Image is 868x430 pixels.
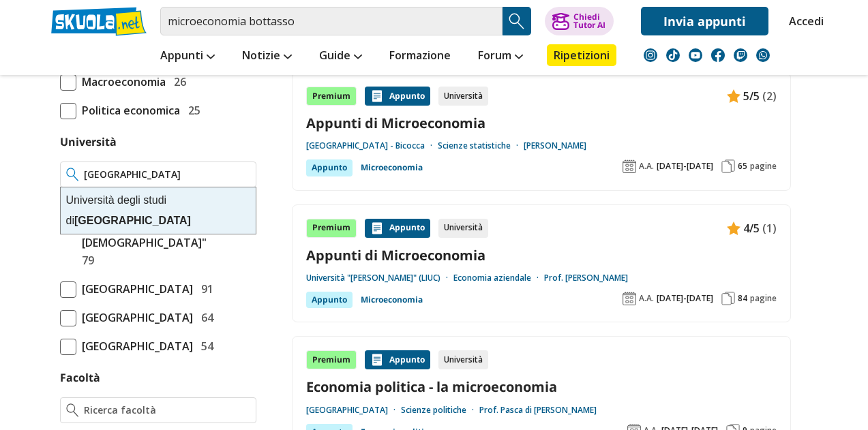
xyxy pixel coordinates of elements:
a: Formazione [386,44,454,69]
a: [GEOGRAPHIC_DATA] - Bicocca [306,140,438,151]
a: Microeconomia [361,159,423,176]
span: A.A. [639,293,654,304]
span: [DATE]-[DATE] [657,161,713,172]
span: 91 [196,280,213,298]
span: (2) [762,87,777,105]
img: Appunti contenuto [727,221,740,235]
span: pagine [750,293,777,304]
div: Premium [306,350,357,369]
label: Facoltà [60,370,100,385]
span: 5/5 [743,87,760,105]
img: Ricerca universita [66,168,79,181]
span: Politica economica [76,102,180,119]
input: Ricerca facoltà [84,403,250,417]
span: [GEOGRAPHIC_DATA] [76,309,193,326]
input: Cerca appunti, riassunti o versioni [160,7,503,35]
span: 54 [196,337,213,355]
div: Università [438,350,488,369]
span: [DATE]-[DATE] [657,293,713,304]
span: (1) [762,219,777,237]
img: Appunti contenuto [370,353,384,367]
img: Appunti contenuto [370,221,384,235]
a: Scienze politiche [401,405,479,416]
span: 84 [738,293,747,304]
span: 79 [76,251,94,269]
div: Appunto [306,159,353,176]
div: Premium [306,219,357,238]
div: Appunto [365,87,430,106]
label: Università [60,134,117,149]
img: twitch [734,48,747,62]
a: Guide [316,44,365,69]
a: Scienze statistiche [438,140,524,151]
div: Premium [306,87,357,106]
a: Accedi [789,7,818,35]
span: Macroeconomia [76,73,166,91]
div: Appunto [306,292,353,308]
a: [PERSON_NAME] [524,140,586,151]
button: Search Button [503,7,531,35]
a: Prof. [PERSON_NAME] [544,273,628,283]
img: Appunti contenuto [727,89,740,103]
img: Anno accademico [623,159,636,173]
img: Ricerca facoltà [66,403,79,417]
a: Economia aziendale [453,273,544,283]
a: Notizie [239,44,295,69]
a: [GEOGRAPHIC_DATA] [306,405,401,416]
img: Pagine [721,292,735,305]
div: Appunto [365,219,430,238]
a: Appunti di Microeconomia [306,114,777,132]
img: tiktok [666,48,680,62]
img: WhatsApp [756,48,770,62]
a: Invia appunti [641,7,768,35]
a: Economia politica - la microeconomia [306,378,777,396]
img: Anno accademico [623,292,636,305]
span: 65 [738,161,747,172]
img: instagram [644,48,657,62]
div: Chiedi Tutor AI [573,13,605,29]
strong: [GEOGRAPHIC_DATA] [74,215,191,226]
a: Forum [475,44,526,69]
div: Appunto [365,350,430,369]
img: facebook [711,48,725,62]
span: 4/5 [743,219,760,237]
span: 64 [196,309,213,326]
div: Università degli studi di [61,187,256,234]
a: Microeconomia [361,292,423,308]
span: [GEOGRAPHIC_DATA] [76,280,193,298]
span: 25 [183,102,200,119]
a: Ripetizioni [547,44,616,66]
img: youtube [689,48,702,62]
img: Pagine [721,159,735,173]
img: Cerca appunti, riassunti o versioni [507,11,527,31]
div: Università [438,87,488,106]
span: pagine [750,161,777,172]
span: A.A. [639,161,654,172]
span: 26 [168,73,186,91]
span: [GEOGRAPHIC_DATA] [76,337,193,355]
a: Appunti [157,44,218,69]
input: Ricerca universita [84,168,250,181]
img: Appunti contenuto [370,89,384,103]
a: Prof. Pasca di [PERSON_NAME] [479,405,597,416]
button: ChiediTutor AI [545,7,614,35]
a: Appunti di Microeconomia [306,246,777,264]
a: Università "[PERSON_NAME]" (LIUC) [306,273,453,283]
div: Università [438,219,488,238]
